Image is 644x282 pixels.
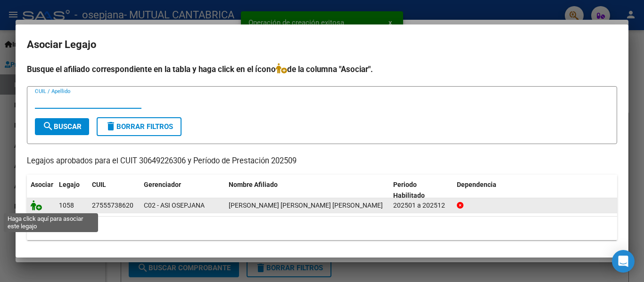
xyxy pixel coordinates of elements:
[389,175,453,206] datatable-header-cell: Periodo Habilitado
[457,181,496,188] span: Dependencia
[88,175,140,206] datatable-header-cell: CUIL
[225,175,389,206] datatable-header-cell: Nombre Afiliado
[27,155,617,167] p: Legajos aprobados para el CUIT 30649226306 y Período de Prestación 202509
[105,122,173,131] span: Borrar Filtros
[140,175,225,206] datatable-header-cell: Gerenciador
[42,121,54,132] mat-icon: search
[393,200,449,211] div: 202501 a 202512
[144,181,181,188] span: Gerenciador
[144,201,205,209] span: C02 - ASI OSEPJANA
[59,181,80,188] span: Legajo
[27,63,617,75] h4: Busque el afiliado correspondiente en la tabla y haga click en el ícono de la columna "Asociar".
[55,175,88,206] datatable-header-cell: Legajo
[612,250,635,273] div: Open Intercom Messenger
[393,181,425,199] span: Periodo Habilitado
[31,181,53,188] span: Asociar
[229,181,278,188] span: Nombre Afiliado
[92,200,133,211] div: 27555738620
[42,122,82,131] span: Buscar
[59,201,74,209] span: 1058
[105,121,116,132] mat-icon: delete
[92,181,106,188] span: CUIL
[229,201,383,209] span: LEDESMA CABRAL MEGAN DENISSE
[27,36,617,54] h2: Asociar Legajo
[27,217,617,240] div: 1 registros
[27,175,55,206] datatable-header-cell: Asociar
[97,117,182,136] button: Borrar Filtros
[453,175,618,206] datatable-header-cell: Dependencia
[35,118,89,135] button: Buscar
